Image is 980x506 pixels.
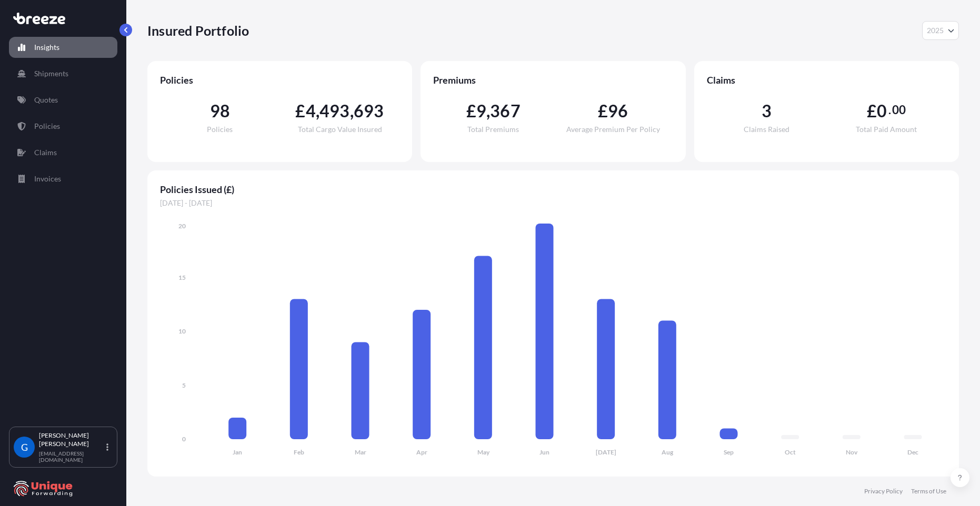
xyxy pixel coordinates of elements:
[34,174,61,184] p: Invoices
[182,435,186,443] tspan: 0
[9,63,117,84] a: Shipments
[596,448,616,456] tspan: [DATE]
[608,103,628,119] span: 96
[9,142,117,163] a: Claims
[39,431,104,448] p: [PERSON_NAME] [PERSON_NAME]
[160,74,399,86] span: Policies
[354,103,384,119] span: 693
[316,103,319,119] span: ,
[433,74,673,86] span: Premiums
[306,103,316,119] span: 4
[178,222,186,230] tspan: 20
[34,147,57,158] p: Claims
[856,126,917,133] span: Total Paid Amount
[486,103,490,119] span: ,
[298,126,382,133] span: Total Cargo Value Insured
[9,168,117,189] a: Invoices
[9,37,117,58] a: Insights
[927,25,944,36] span: 2025
[846,448,858,456] tspan: Nov
[911,487,946,495] a: Terms of Use
[892,106,906,114] span: 00
[9,89,117,110] a: Quotes
[907,448,918,456] tspan: Dec
[355,448,366,456] tspan: Mar
[39,450,104,463] p: [EMAIL_ADDRESS][DOMAIN_NAME]
[877,103,887,119] span: 0
[416,448,427,456] tspan: Apr
[178,274,186,281] tspan: 15
[922,21,959,40] button: Year Selector
[785,448,796,456] tspan: Oct
[724,448,734,456] tspan: Sep
[466,103,476,119] span: £
[207,126,233,133] span: Policies
[34,121,60,131] p: Policies
[294,448,304,456] tspan: Feb
[34,95,58,105] p: Quotes
[295,103,305,119] span: £
[9,116,117,137] a: Policies
[744,126,789,133] span: Claims Raised
[867,103,877,119] span: £
[490,103,521,119] span: 367
[566,126,660,133] span: Average Premium Per Policy
[147,22,249,39] p: Insured Portfolio
[467,126,519,133] span: Total Premiums
[864,487,903,495] a: Privacy Policy
[888,106,891,114] span: .
[182,381,186,389] tspan: 5
[13,480,74,497] img: organization-logo
[160,183,946,196] span: Policies Issued (£)
[762,103,772,119] span: 3
[477,448,490,456] tspan: May
[178,327,186,335] tspan: 10
[350,103,354,119] span: ,
[598,103,608,119] span: £
[210,103,230,119] span: 98
[539,448,549,456] tspan: Jun
[160,198,946,208] span: [DATE] - [DATE]
[707,74,946,86] span: Claims
[476,103,486,119] span: 9
[21,442,28,452] span: G
[662,448,674,456] tspan: Aug
[319,103,350,119] span: 493
[34,42,59,53] p: Insights
[34,68,68,79] p: Shipments
[233,448,242,456] tspan: Jan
